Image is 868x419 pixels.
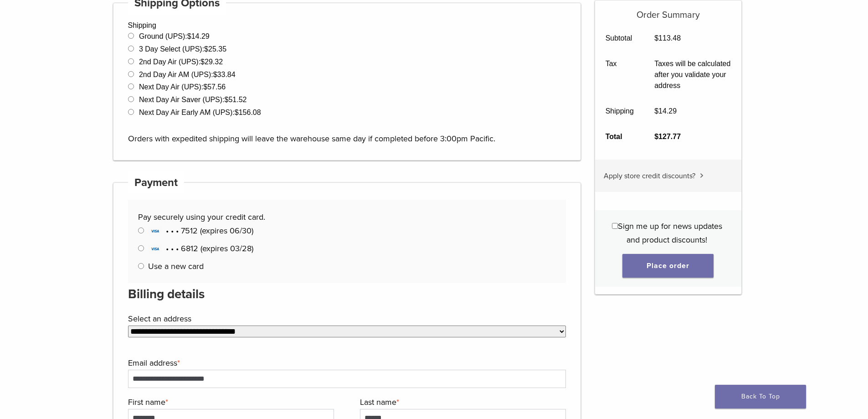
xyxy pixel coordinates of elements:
[200,58,205,66] span: $
[654,34,658,42] span: $
[203,83,207,91] span: $
[225,96,229,103] span: $
[148,261,204,271] label: Use a new card
[595,98,644,124] th: Shipping
[203,83,226,91] bdi: 57.56
[595,51,644,98] th: Tax
[213,71,217,78] span: $
[128,356,564,370] label: Email address
[644,51,741,98] td: Taxes will be calculated after you validate your address
[128,283,566,305] h3: Billing details
[139,83,226,91] label: Next Day Air (UPS):
[715,385,806,409] a: Back To Top
[139,96,247,103] label: Next Day Air Saver (UPS):
[148,244,162,253] img: Visa
[138,210,555,224] p: Pay securely using your credit card.
[139,32,210,40] label: Ground (UPS):
[187,32,210,40] bdi: 14.29
[148,226,253,236] span: • • • 7512 (expires 06/30)
[139,45,226,53] label: 3 Day Select (UPS):
[595,26,644,51] th: Subtotal
[654,133,658,140] span: $
[139,109,261,116] label: Next Day Air Early AM (UPS):
[139,58,223,66] label: 2nd Day Air (UPS):
[139,71,236,78] label: 2nd Day Air AM (UPS):
[622,254,714,278] button: Place order
[148,243,253,253] span: • • • 6812 (expires 03/28)
[225,96,247,103] bdi: 51.52
[700,173,704,178] img: caret.svg
[187,32,191,40] span: $
[604,171,695,181] span: Apply store credit discounts?
[128,395,332,409] label: First name
[200,58,223,66] bdi: 29.32
[204,45,208,53] span: $
[235,109,261,116] bdi: 156.08
[360,395,564,409] label: Last name
[213,71,236,78] bdi: 33.84
[654,34,681,42] bdi: 113.48
[128,118,566,145] p: Orders with expedited shipping will leave the warehouse same day if completed before 3:00pm Pacific.
[654,107,677,115] bdi: 14.29
[235,109,239,116] span: $
[595,124,644,150] th: Total
[654,107,658,115] span: $
[113,3,581,160] div: Shipping
[654,133,681,140] bdi: 127.77
[204,45,226,53] bdi: 25.35
[148,227,162,236] img: Visa
[612,223,618,229] input: Sign me up for news updates and product discounts!
[618,221,722,245] span: Sign me up for news updates and product discounts!
[128,312,564,326] label: Select an address
[128,172,185,194] h4: Payment
[595,0,741,21] h5: Order Summary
